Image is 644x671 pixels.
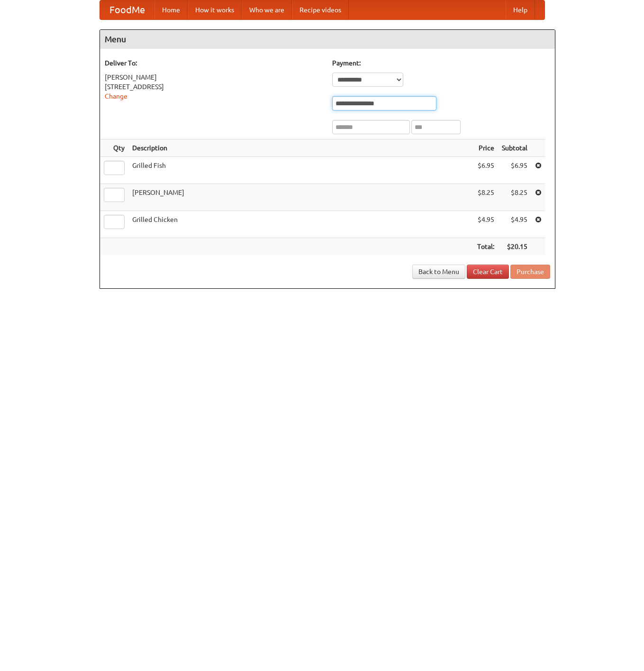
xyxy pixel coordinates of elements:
[100,30,555,49] h4: Menu
[498,238,531,256] th: $20.15
[510,265,550,279] button: Purchase
[105,73,323,82] div: [PERSON_NAME]
[498,211,531,238] td: $4.95
[128,157,473,184] td: Grilled Fish
[154,0,188,19] a: Home
[498,157,531,184] td: $6.95
[412,265,465,279] a: Back to Menu
[473,211,498,238] td: $4.95
[506,0,535,19] a: Help
[332,58,550,68] h5: Payment:
[242,0,292,19] a: Who we are
[188,0,242,19] a: How it works
[128,211,473,238] td: Grilled Chicken
[473,157,498,184] td: $6.95
[100,139,128,157] th: Qty
[498,139,531,157] th: Subtotal
[498,184,531,211] td: $8.25
[105,58,323,68] h5: Deliver To:
[473,139,498,157] th: Price
[105,82,323,92] div: [STREET_ADDRESS]
[128,139,473,157] th: Description
[100,0,154,19] a: FoodMe
[467,265,509,279] a: Clear Cart
[473,184,498,211] td: $8.25
[292,0,349,19] a: Recipe videos
[128,184,473,211] td: [PERSON_NAME]
[105,92,127,100] a: Change
[473,238,498,256] th: Total:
